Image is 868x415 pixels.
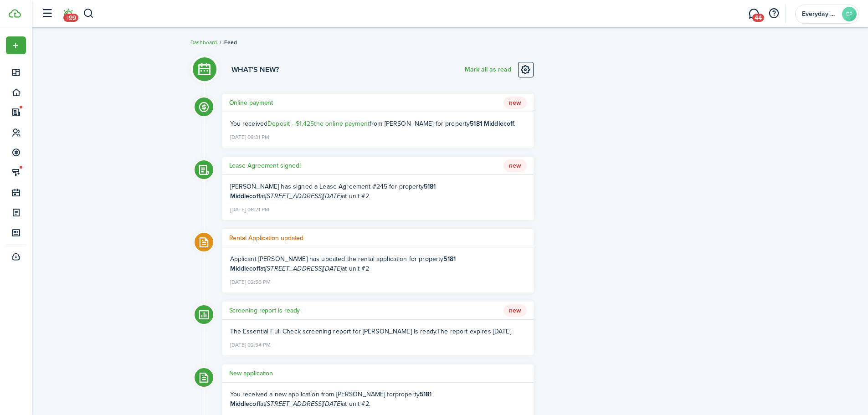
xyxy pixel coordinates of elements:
[766,6,781,21] button: Open resource center
[224,38,237,46] span: Feed
[230,254,456,273] span: Applicant [PERSON_NAME] has updated the rental application for property at at unit #2
[230,203,269,215] time: [DATE] 06:21 PM
[842,7,857,21] avatar-text: EP
[229,233,304,243] h5: Rental Application updated
[265,399,342,409] i: [STREET_ADDRESS][DATE]
[230,119,515,128] ng-component: You received from [PERSON_NAME] for property
[230,130,269,142] time: [DATE] 09:31 PM
[190,38,217,46] a: Dashboard
[230,389,432,409] b: 5181 Middlecoff
[229,98,273,108] h5: Online payment
[230,389,432,409] span: property at at unit #2
[229,161,301,170] h5: Lease Agreement signed!
[83,6,94,21] button: Search
[470,119,515,128] b: 5181 Middlecoff.
[230,338,271,350] time: [DATE] 02:54 PM
[230,182,436,201] b: 5181 Middlecoff
[267,119,314,128] span: Deposit - $1,425
[230,182,436,201] span: [PERSON_NAME] has signed a Lease Agreement #245 for property at at unit #2
[38,5,56,22] button: Open sidebar
[6,36,26,54] button: Open menu
[229,306,300,315] h5: Screening report is ready
[503,304,527,317] span: New
[802,11,838,17] span: Everyday Property Group, Everyday Capital LLC
[265,191,342,201] i: [STREET_ADDRESS][DATE]
[230,275,271,287] time: [DATE] 02:56 PM
[752,14,764,22] span: 44
[229,369,273,378] h5: New application
[503,159,527,172] span: New
[230,389,526,409] div: You received a new application from [PERSON_NAME] for .
[465,62,511,77] button: Mark all as read
[230,254,456,273] b: 5181 Middlecoff
[267,119,370,128] a: Deposit - $1,425the online payment
[9,9,21,18] img: TenantCloud
[265,264,342,273] i: [STREET_ADDRESS][DATE]
[230,327,513,336] ng-component: The Essential Full Check screening report for [PERSON_NAME] is ready. The report expires [DATE].
[231,64,279,75] h3: What's new?
[503,97,527,109] span: New
[745,2,762,26] a: Messaging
